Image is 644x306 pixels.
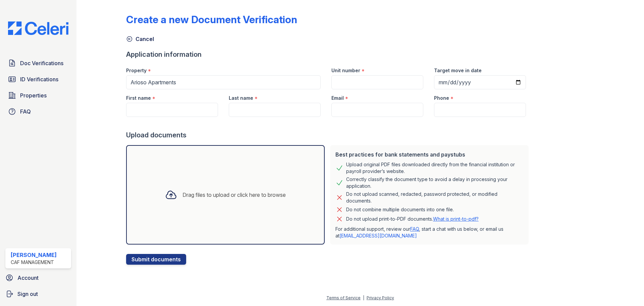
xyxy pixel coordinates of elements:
[126,50,531,59] div: Application information
[11,251,57,259] div: [PERSON_NAME]
[17,274,39,282] span: Account
[126,13,297,26] div: Create a new Document Verification
[126,130,531,140] div: Upload documents
[20,91,47,99] span: Properties
[229,95,253,101] label: Last name
[346,191,523,204] div: Do not upload scanned, redacted, password protected, or modified documents.
[335,226,523,239] p: For additional support, review our , start a chat with us below, or email us at
[126,254,186,265] button: Submit documents
[3,21,74,35] img: CE_Logo_Blue-a8612792a0a2168367f1c8372b55b34899dd931a85d93a1a3d3e32e68fde9ad4.png
[346,216,479,222] p: Do not upload print-to-PDF documents.
[434,95,449,101] label: Phone
[20,107,31,116] span: FAQ
[346,161,523,175] div: Upload original PDF files downloaded directly from the financial institution or payroll provider’...
[331,95,344,101] label: Email
[5,89,71,102] a: Properties
[346,206,454,214] div: Do not combine multiple documents into one file.
[5,56,71,70] a: Doc Verifications
[126,67,147,74] label: Property
[126,35,154,43] a: Cancel
[3,271,74,285] a: Account
[17,290,38,298] span: Sign out
[433,216,479,222] a: What is print-to-pdf?
[434,67,482,74] label: Target move in date
[410,226,419,232] a: FAQ
[126,95,151,101] label: First name
[331,67,360,74] label: Unit number
[335,150,523,159] div: Best practices for bank statements and paystubs
[346,176,523,189] div: Correctly classify the document type to avoid a delay in processing your application.
[3,287,74,301] a: Sign out
[326,295,361,300] a: Terms of Service
[20,75,58,83] span: ID Verifications
[339,233,417,238] a: [EMAIL_ADDRESS][DOMAIN_NAME]
[182,191,286,199] div: Drag files to upload or click here to browse
[5,105,71,118] a: FAQ
[363,295,364,300] div: |
[367,295,394,300] a: Privacy Policy
[11,259,57,266] div: CAF Management
[5,73,71,86] a: ID Verifications
[20,59,63,67] span: Doc Verifications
